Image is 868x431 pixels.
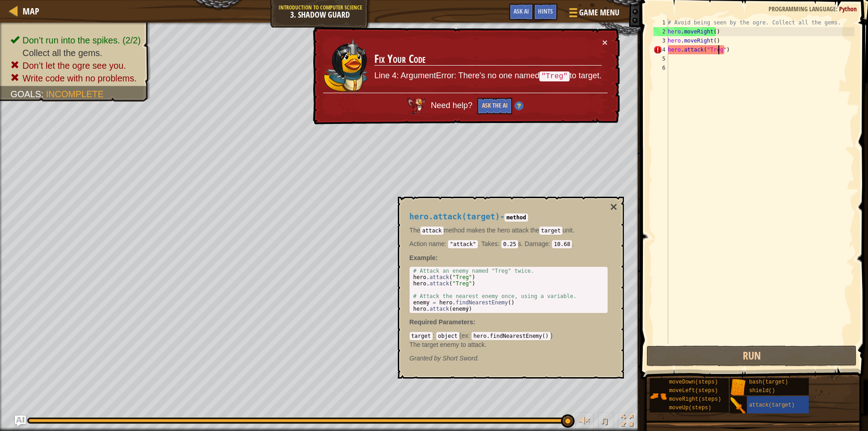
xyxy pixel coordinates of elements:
p: The method makes the hero attack the unit. [410,226,608,235]
span: Action [410,240,427,247]
a: Map [18,5,39,17]
span: Incomplete [46,89,104,99]
code: 10.68 [552,240,572,248]
img: portrait.png [730,379,747,396]
span: moveLeft(steps) [669,388,718,394]
span: Collect all the gems. [23,48,102,58]
span: moveUp(steps) [669,405,712,411]
span: Don’t run into the spikes. (2/2) [23,35,141,45]
li: Write code with no problems. [10,72,141,85]
h4: - [410,213,608,221]
div: 6 [653,63,668,72]
span: s. [480,240,523,247]
li: Don’t run into the spikes. [10,34,141,47]
span: . [523,240,574,247]
span: Don’t let the ogre see you. [23,61,126,71]
li: Don’t let the ogre see you. [10,59,141,72]
span: Need help? [431,100,475,110]
span: : [468,332,472,339]
button: Ask the AI [478,97,513,114]
button: Toggle fullscreen [618,412,636,431]
span: : [473,318,475,326]
img: portrait.png [730,397,747,414]
div: 3 [653,36,668,45]
img: portrait.png [650,388,667,405]
div: 4 [653,45,668,54]
li: Collect all the gems. [10,47,141,59]
span: moveDown(steps) [669,379,718,385]
code: "Treg" [539,70,570,80]
span: bash(target) [749,379,788,385]
code: object [436,332,459,340]
code: method [505,213,528,222]
span: Python [839,5,857,13]
span: ♫ [600,414,609,427]
span: : [444,240,448,247]
span: Granted by [410,355,443,362]
code: 0.25 [501,240,518,248]
div: 5 [653,54,668,63]
button: × [601,35,607,45]
button: Run [646,346,857,366]
span: : [836,5,839,13]
span: Damage [525,240,549,247]
h3: Fix Your Code [374,51,601,67]
button: Game Menu [562,4,625,25]
img: duck_usara.png [323,39,369,94]
div: ( ) [410,331,608,349]
span: Ask AI [514,7,529,15]
span: Hints [538,7,553,15]
img: Hint [515,100,524,109]
span: attack(target) [749,402,795,408]
code: target [410,332,433,340]
span: : [41,89,46,99]
em: Short Sword. [410,355,479,362]
span: Example [410,254,436,261]
span: : [498,240,501,247]
button: Adjust volume [576,412,594,431]
code: "attack" [448,240,478,248]
button: Ask AI [509,4,533,20]
img: AI [408,98,426,115]
code: target [539,227,562,235]
code: attack [420,227,443,235]
span: Map [23,5,39,17]
div: 2 [653,27,668,36]
button: × [610,201,617,213]
span: Game Menu [579,7,619,19]
span: Write code with no problems. [23,73,137,83]
strong: : [410,254,438,261]
span: hero.attack(target) [410,212,500,221]
span: moveRight(steps) [669,396,721,403]
button: ♫ [598,412,613,431]
div: 1 [653,18,668,27]
span: . [410,240,480,247]
p: The target enemy to attack. [410,340,608,349]
code: hero.findNearestEnemy() [472,332,550,340]
span: Takes [481,240,498,247]
span: name [427,240,445,247]
span: Goals [10,89,41,99]
span: : [433,332,436,339]
span: shield() [749,388,775,394]
span: Programming language [769,5,836,13]
span: ex [462,332,468,339]
p: Line 4: ArgumentError: There's no one named to target. [374,68,602,83]
span: : [549,240,552,247]
button: Ask AI [15,416,26,426]
span: Required Parameters [410,318,473,326]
